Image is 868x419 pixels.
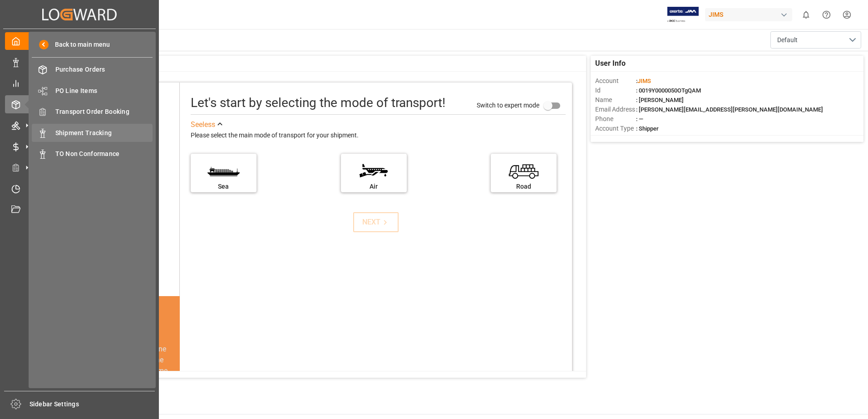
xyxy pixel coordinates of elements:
div: Air [345,182,402,191]
span: Email Address [595,105,636,114]
span: : [PERSON_NAME] [636,97,684,103]
div: NEXT [362,217,390,228]
div: Let's start by selecting the mode of transport! [191,93,445,112]
span: Purchase Orders [55,65,153,74]
span: Id [595,86,636,95]
img: Exertis%20JAM%20-%20Email%20Logo.jpg_1722504956.jpg [667,7,699,23]
span: User Info [595,58,626,69]
a: Timeslot Management V2 [5,180,154,197]
span: PO Line Items [55,86,153,96]
span: : [PERSON_NAME][EMAIL_ADDRESS][PERSON_NAME][DOMAIN_NAME] [636,106,823,113]
div: Sea [195,182,252,191]
a: Purchase Orders [32,61,153,78]
a: Shipment Tracking [32,124,153,141]
span: Sidebar Settings [30,400,155,409]
span: Phone [595,114,636,124]
span: Account [595,76,636,86]
div: Road [495,182,552,191]
a: PO Line Items [32,82,153,99]
span: : 0019Y0000050OTgQAM [636,87,701,94]
span: : Shipper [636,125,659,132]
a: Transport Order Booking [32,103,153,121]
span: Back to main menu [49,40,110,49]
span: JIMS [637,78,651,84]
a: Document Management [5,201,154,219]
div: Please select the main mode of transport for your shipment. [191,130,566,141]
span: Default [777,35,798,45]
span: Transport Order Booking [55,107,153,117]
button: open menu [770,31,861,49]
span: : — [636,116,643,122]
span: Account Type [595,124,636,133]
span: TO Non Conformance [55,149,153,159]
span: Switch to expert mode [477,101,539,108]
button: NEXT [353,212,399,232]
a: TO Non Conformance [32,145,153,163]
span: : [636,78,651,84]
a: My Cockpit [5,32,154,50]
div: See less [191,119,215,130]
span: Shipment Tracking [55,128,153,138]
span: Name [595,95,636,105]
a: Data Management [5,53,154,71]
